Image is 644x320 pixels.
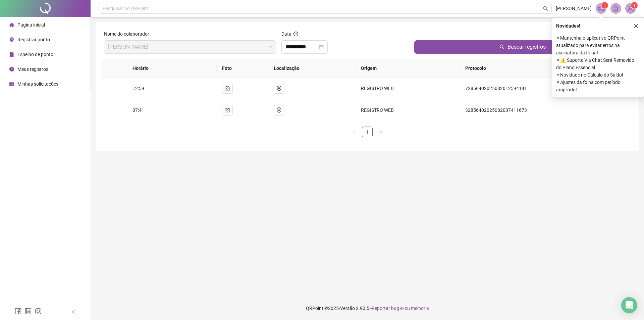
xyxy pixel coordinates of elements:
[633,3,636,8] span: 1
[17,52,53,57] span: Espelho de ponto
[9,67,14,72] span: clock-circle
[356,59,460,78] th: Origem
[9,52,14,57] span: file
[379,130,383,134] span: right
[631,2,638,9] sup: Atualize o seu contato no menu Meus Dados
[626,3,636,13] img: 91834
[613,5,619,11] span: bell
[460,59,633,78] th: Protocolo
[362,127,372,137] a: 1
[225,107,230,113] span: camera
[217,59,268,78] th: Foto
[634,24,638,28] span: close
[348,127,359,137] li: Página anterior
[543,6,548,11] span: search
[598,5,604,11] span: notification
[356,99,460,121] td: REGISTRO WEB
[268,59,356,78] th: Localização
[17,81,58,87] span: Minhas solicitações
[352,130,356,134] span: left
[556,34,640,56] span: ⚬ Mantenha o aplicativo QRPoint atualizado para evitar erros na assinatura da folha!
[372,306,429,311] span: Reportar bug e/ou melhoria
[127,59,191,78] th: Horário
[499,44,505,50] span: search
[91,296,644,320] footer: QRPoint © 2025 - 2.90.5 -
[17,66,48,72] span: Meus registros
[601,2,608,9] sup: 1
[276,107,282,113] span: environment
[132,107,144,113] span: 07:41
[9,37,14,42] span: environment
[414,40,631,54] button: Buscar registros
[375,127,386,137] button: right
[507,43,546,51] span: Buscar registros
[604,3,606,8] span: 1
[15,308,21,315] span: facebook
[460,99,633,121] td: 32856402025082007411673
[348,127,359,137] button: left
[460,78,633,99] td: 72856402025082012594141
[17,22,45,28] span: Página inicial
[132,86,144,91] span: 12:59
[556,56,640,71] span: ⚬ ⚠️ Suporte Via Chat Será Removido do Plano Essencial
[108,41,272,53] span: GABRIELA VIEIRA DA SILVA
[293,32,298,36] span: question-circle
[225,86,230,91] span: camera
[25,308,32,315] span: linkedin
[17,37,50,42] span: Registrar ponto
[340,306,355,311] span: Versão
[71,310,76,314] span: left
[104,30,154,38] label: Nome do colaborador
[9,22,14,27] span: home
[9,82,14,86] span: schedule
[276,86,282,91] span: environment
[362,127,373,137] li: 1
[556,22,580,30] span: Novidades !
[621,297,637,313] div: Open Intercom Messenger
[356,78,460,99] td: REGISTRO WEB
[556,71,640,79] span: ⚬ Novidade no Cálculo do Saldo!
[375,127,386,137] li: Próxima página
[281,31,291,37] span: Data
[35,308,42,315] span: instagram
[556,79,640,93] span: ⚬ Ajustes da folha com período ampliado!
[556,5,592,12] span: [PERSON_NAME]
